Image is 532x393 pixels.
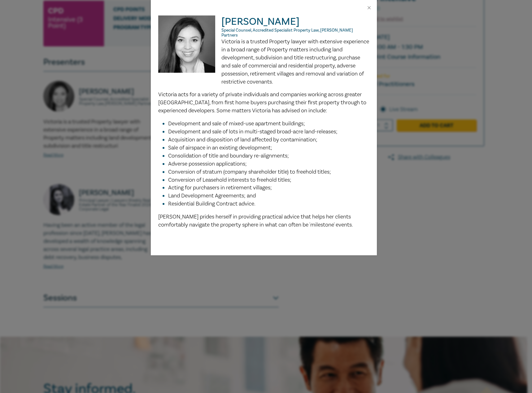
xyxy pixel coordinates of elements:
[366,5,372,11] button: Close
[221,38,369,85] span: Victoria is a trusted Property lawyer with extensive experience in a broad range of Property matt...
[158,91,366,114] span: Victoria acts for a variety of private individuals and companies working across greater [GEOGRAPH...
[158,213,353,228] span: [PERSON_NAME] prides herself in providing practical advice that helps her clients comfortably nav...
[168,144,272,151] span: Sale of airspace in an existing development;
[168,200,255,207] span: Residential Building Contract advice.
[158,15,222,79] img: Victoria Agahi
[168,192,256,199] span: Land Development Agreements; and
[221,28,353,38] span: Special Counsel, Accredited Specialist Property Law, [PERSON_NAME] Partners
[168,120,305,127] span: Development and sale of mixed-use apartment buildings;
[158,15,369,38] h2: [PERSON_NAME]
[168,168,331,175] span: Conversion of stratum (company shareholder title) to freehold titles;
[168,160,247,167] span: Adverse possession applications;
[168,128,338,135] span: Development and sale of lots in multi-staged broad-acre land-releases;
[168,184,272,191] span: Acting for purchasers in retirement villages;
[168,152,289,159] span: Consolidation of title and boundary re-alignments;
[168,176,291,184] span: Conversion of Leasehold interests to freehold titles;
[168,136,317,143] span: Acquisition and disposition of land affected by contamination;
